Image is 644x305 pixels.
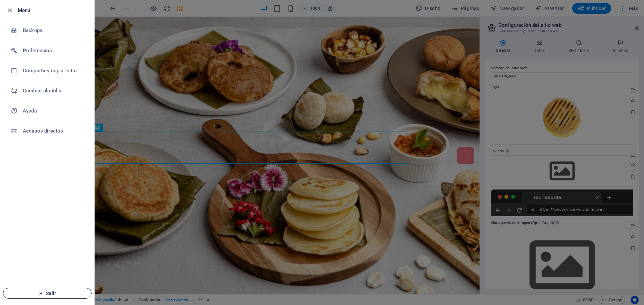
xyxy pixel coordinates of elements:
[23,127,85,135] h6: Accesos directos
[3,288,92,299] button: Salir
[9,291,86,296] span: Salir
[0,101,94,121] a: Ayuda
[23,26,85,34] h6: Backups
[23,107,85,115] h6: Ayuda
[23,67,85,75] h6: Compartir y copiar sitio web
[18,6,89,14] h6: Menú
[23,87,85,95] h6: Cambiar plantilla
[23,47,85,55] h6: Preferencias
